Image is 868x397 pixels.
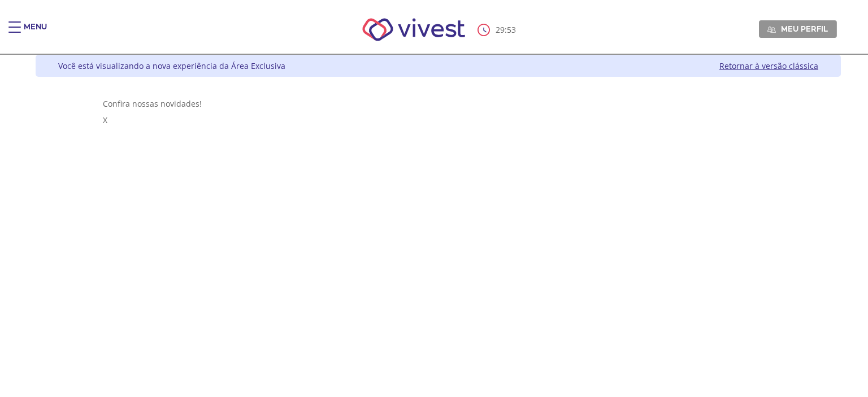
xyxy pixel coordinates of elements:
[507,24,516,35] span: 53
[767,25,776,34] img: Meu perfil
[719,60,818,71] a: Retornar à versão clássica
[103,115,107,125] span: X
[781,24,828,34] span: Meu perfil
[24,21,47,44] div: Menu
[759,20,837,37] a: Meu perfil
[478,24,518,36] div: :
[27,55,841,397] div: Vivest
[496,24,505,35] span: 29
[103,98,774,109] div: Confira nossas novidades!
[350,6,478,54] img: Vivest
[58,60,285,71] div: Você está visualizando a nova experiência da Área Exclusiva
